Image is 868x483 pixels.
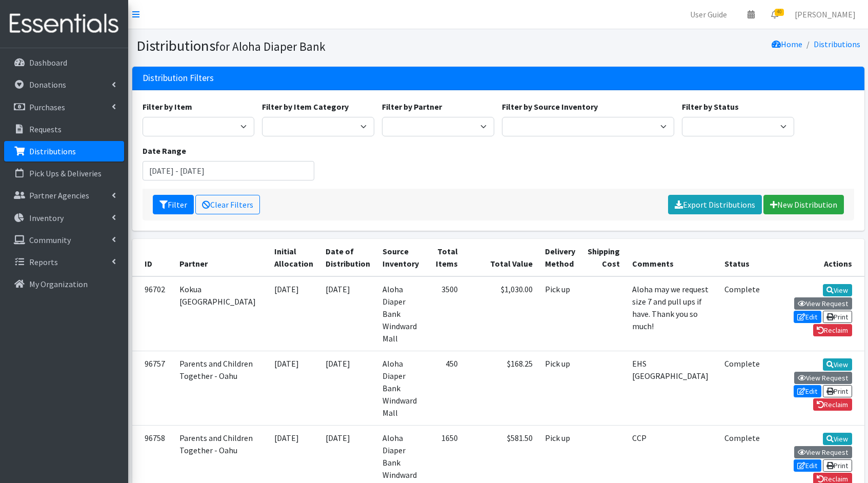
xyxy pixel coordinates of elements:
a: Print [823,385,852,397]
td: $168.25 [464,351,539,425]
td: Aloha Diaper Bank Windward Mall [376,276,425,351]
th: Comments [626,239,718,276]
input: January 1, 2011 - December 31, 2011 [143,161,315,180]
a: View Request [794,446,852,458]
a: [PERSON_NAME] [786,4,864,25]
button: Filter [153,195,194,214]
p: Requests [29,124,62,134]
td: Pick up [539,351,581,425]
td: [DATE] [268,351,319,425]
h3: Distribution Filters [143,73,214,84]
td: [DATE] [268,276,319,351]
label: Date Range [143,145,186,157]
label: Filter by Item Category [262,100,349,113]
th: Status [718,239,766,276]
td: 96702 [132,276,173,351]
td: Parents and Children Together - Oahu [173,351,268,425]
span: 40 [775,9,784,16]
a: Inventory [4,208,124,228]
th: Source Inventory [376,239,425,276]
a: Print [823,459,852,472]
td: [DATE] [319,276,376,351]
p: Dashboard [29,57,67,68]
th: Total Items [425,239,464,276]
small: for Aloha Diaper Bank [215,39,326,54]
td: Kokua [GEOGRAPHIC_DATA] [173,276,268,351]
a: Donations [4,74,124,95]
th: Date of Distribution [319,239,376,276]
p: Partner Agencies [29,190,89,200]
td: 3500 [425,276,464,351]
a: Reclaim [813,398,852,411]
p: Pick Ups & Deliveries [29,168,102,178]
label: Filter by Partner [382,100,442,113]
a: Dashboard [4,52,124,73]
td: [DATE] [319,351,376,425]
p: Reports [29,257,58,267]
a: Partner Agencies [4,185,124,206]
a: Edit [794,385,821,397]
th: Delivery Method [539,239,581,276]
td: Pick up [539,276,581,351]
td: 96757 [132,351,173,425]
a: Community [4,230,124,250]
h1: Distributions [136,37,495,55]
a: Reclaim [813,324,852,336]
a: Home [772,39,802,49]
a: View [823,433,852,445]
td: EHS [GEOGRAPHIC_DATA] [626,351,718,425]
a: My Organization [4,274,124,294]
a: New Distribution [763,195,844,214]
a: 40 [763,4,786,25]
a: Print [823,311,852,323]
a: Requests [4,119,124,139]
a: View Request [794,297,852,310]
a: Reports [4,252,124,272]
p: Donations [29,79,66,90]
a: Export Distributions [668,195,762,214]
p: Community [29,235,71,245]
td: Aloha Diaper Bank Windward Mall [376,351,425,425]
th: Partner [173,239,268,276]
p: My Organization [29,279,88,289]
th: Actions [766,239,864,276]
th: Shipping Cost [581,239,626,276]
a: User Guide [682,4,735,25]
p: Distributions [29,146,76,156]
label: Filter by Item [143,100,192,113]
th: Initial Allocation [268,239,319,276]
label: Filter by Status [682,100,739,113]
a: Pick Ups & Deliveries [4,163,124,184]
a: Edit [794,459,821,472]
a: View [823,358,852,371]
a: Distributions [814,39,860,49]
img: HumanEssentials [4,7,124,41]
td: Complete [718,276,766,351]
th: Total Value [464,239,539,276]
p: Inventory [29,213,64,223]
a: Edit [794,311,821,323]
th: ID [132,239,173,276]
td: 450 [425,351,464,425]
td: $1,030.00 [464,276,539,351]
a: View [823,284,852,296]
p: Purchases [29,102,65,112]
label: Filter by Source Inventory [502,100,598,113]
td: Complete [718,351,766,425]
a: View Request [794,372,852,384]
a: Clear Filters [195,195,260,214]
a: Distributions [4,141,124,162]
td: Aloha may we request size 7 and pull ups if have. Thank you so much! [626,276,718,351]
a: Purchases [4,97,124,117]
